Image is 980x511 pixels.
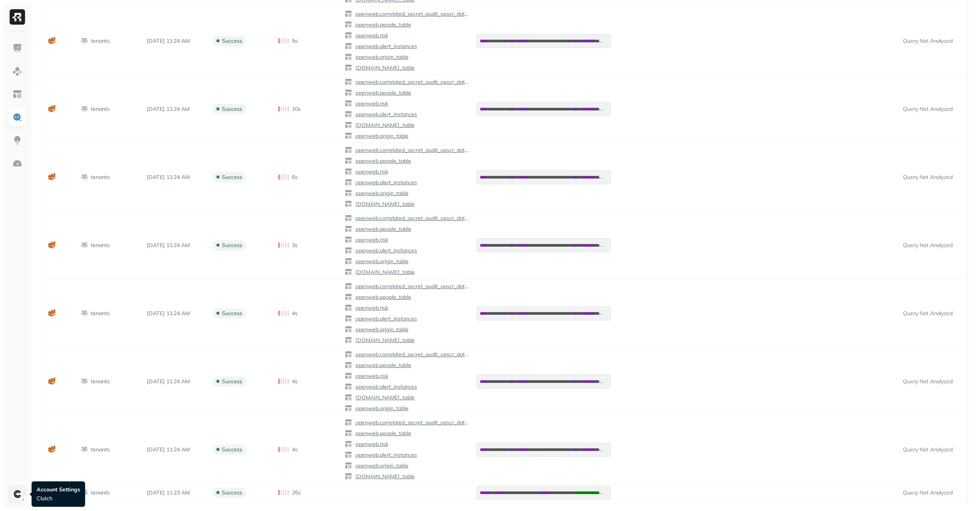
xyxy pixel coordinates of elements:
p: openweb.risk [354,100,388,107]
a: openweb.risk [352,236,388,244]
a: openweb.risk [352,100,388,107]
p: Query Not Analyzed [903,242,961,249]
a: [DOMAIN_NAME]_table [352,269,415,276]
p: openweb.alert_instances [354,315,417,322]
img: table [345,236,352,244]
p: Sep 18, 2025 11:24 AM [147,310,205,317]
p: 4s [292,446,298,453]
a: [DOMAIN_NAME]_table [352,473,415,480]
p: tenants [91,242,110,249]
a: openweb.correlated_secret_audit_opscr_datatypes [352,283,469,290]
img: table [345,304,352,312]
img: table [345,225,352,233]
a: openweb.alert_instances [352,111,417,118]
p: tenants [91,489,110,496]
p: openweb.risk [354,304,388,312]
img: table [345,293,352,301]
p: openweb.alert_instances [354,247,417,254]
img: table [345,10,352,18]
p: openweb.correlated_secret_audit_opscr_datatypes [354,215,469,222]
img: table [345,214,352,222]
p: openweb.correlated_secret_audit_opscr_datatypes [354,419,469,426]
p: 10s [292,105,301,113]
p: tenants [91,174,110,181]
img: table [345,462,352,469]
a: openweb.people_table [352,294,411,301]
p: Sep 18, 2025 11:23 AM [147,489,205,496]
p: success [222,378,242,385]
a: openweb.correlated_secret_audit_opscr_datatypes [352,78,469,86]
img: table [345,200,352,208]
a: [DOMAIN_NAME]_table [352,337,415,344]
a: openweb.origin_table [352,190,409,197]
a: openweb.people_table [352,225,411,233]
p: openweb.origin_table [354,132,409,140]
img: table [345,361,352,369]
img: table [345,257,352,265]
img: table [345,110,352,118]
p: Query Not Analyzed [903,37,961,45]
p: success [222,310,242,317]
img: table [345,394,352,401]
img: table [345,132,352,140]
img: table [345,146,352,154]
img: table [345,179,352,186]
a: openweb.alert_instances [352,315,417,322]
p: Sep 18, 2025 11:24 AM [147,242,205,249]
p: tenants [91,105,110,113]
p: openweb.origin_table [354,258,409,265]
a: openweb.alert_instances [352,247,417,254]
img: table [345,336,352,344]
img: table [345,189,352,197]
p: openweb.alert_instances [354,451,417,459]
a: openweb.risk [352,441,388,448]
p: [DOMAIN_NAME]_table [354,473,415,480]
a: openweb.origin_table [352,258,409,265]
p: [DOMAIN_NAME]_table [354,394,415,401]
p: openweb.origin_table [354,326,409,333]
p: Query Not Analyzed [903,174,961,181]
a: openweb.risk [352,168,388,175]
p: Sep 18, 2025 11:24 AM [147,105,205,113]
a: openweb.risk [352,304,388,312]
p: openweb.origin_table [354,53,409,61]
p: openweb.correlated_secret_audit_opscr_datatypes [354,283,469,290]
p: [DOMAIN_NAME]_table [354,200,415,208]
a: openweb.origin_table [352,326,409,333]
p: openweb.people_table [354,89,411,97]
a: openweb.people_table [352,430,411,437]
p: openweb.people_table [354,294,411,301]
a: openweb.alert_instances [352,451,417,459]
img: table [345,372,352,380]
img: table [345,32,352,39]
img: Clutch [12,489,23,499]
a: openweb.origin_table [352,405,409,412]
p: Account Settings [37,486,80,493]
p: [DOMAIN_NAME]_table [354,64,415,72]
img: table [345,451,352,459]
a: [DOMAIN_NAME]_table [352,64,415,72]
p: openweb.people_table [354,21,411,28]
p: 3s [292,242,298,249]
img: table [345,42,352,50]
img: table [345,315,352,322]
a: openweb.alert_instances [352,179,417,186]
p: tenants [91,310,110,317]
a: openweb.correlated_secret_audit_opscr_datatypes [352,351,469,358]
p: openweb.risk [354,32,388,39]
img: Assets [12,66,22,76]
img: table [345,53,352,61]
img: table [345,419,352,426]
p: Query Not Analyzed [903,310,961,317]
p: openweb.risk [354,441,388,448]
img: table [345,64,352,72]
img: table [345,282,352,290]
img: table [345,404,352,412]
p: openweb.risk [354,372,388,380]
p: Sep 18, 2025 11:24 AM [147,174,205,181]
img: table [345,121,352,129]
a: [DOMAIN_NAME]_table [352,200,415,208]
a: openweb.alert_instances [352,383,417,391]
p: success [222,242,242,249]
p: [DOMAIN_NAME]_table [354,269,415,276]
